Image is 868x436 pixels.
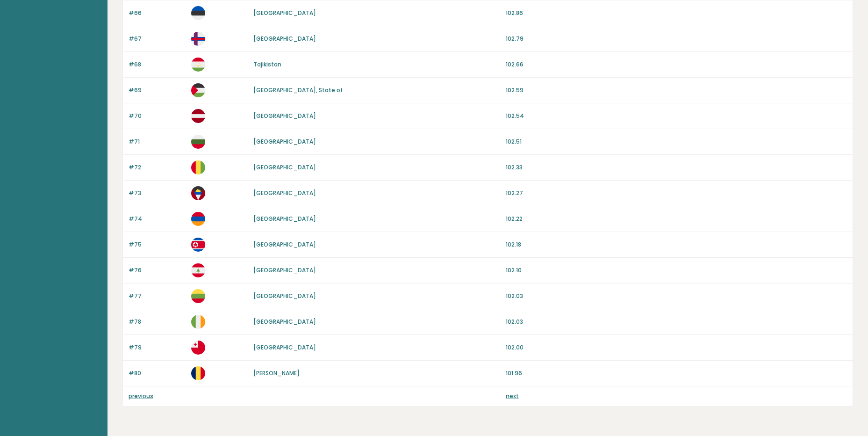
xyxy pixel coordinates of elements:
img: td.svg [191,366,205,380]
p: 102.51 [506,138,847,146]
p: #74 [129,215,186,223]
p: #79 [129,343,186,352]
p: #80 [129,369,186,378]
a: Tajikistan [253,60,281,68]
img: tj.svg [191,58,205,72]
p: 102.27 [506,189,847,197]
a: [GEOGRAPHIC_DATA] [253,9,316,17]
a: [GEOGRAPHIC_DATA] [253,215,316,223]
p: 101.96 [506,369,847,378]
p: #66 [129,9,186,17]
img: gn.svg [191,160,205,174]
img: ee.svg [191,6,205,20]
a: [GEOGRAPHIC_DATA] [253,343,316,351]
p: 102.33 [506,163,847,172]
p: #71 [129,138,186,146]
p: #76 [129,266,186,275]
p: 102.10 [506,266,847,275]
img: am.svg [191,212,205,226]
img: ps.svg [191,83,205,97]
a: [GEOGRAPHIC_DATA] [253,163,316,171]
a: [GEOGRAPHIC_DATA] [253,266,316,274]
img: lb.svg [191,263,205,277]
p: 102.18 [506,240,847,249]
a: [PERSON_NAME] [253,369,300,377]
a: [GEOGRAPHIC_DATA] [253,112,316,120]
img: lt.svg [191,289,205,303]
a: [GEOGRAPHIC_DATA] [253,318,316,326]
p: #70 [129,112,186,120]
p: 102.03 [506,292,847,300]
img: ag.svg [191,186,205,200]
p: 102.54 [506,112,847,120]
a: [GEOGRAPHIC_DATA] [253,35,316,43]
p: 102.00 [506,343,847,352]
img: fo.svg [191,32,205,46]
a: [GEOGRAPHIC_DATA] [253,189,316,197]
p: #69 [129,86,186,94]
a: [GEOGRAPHIC_DATA] [253,240,316,248]
img: bg.svg [191,135,205,149]
p: #73 [129,189,186,197]
img: ie.svg [191,315,205,329]
p: 102.66 [506,60,847,69]
p: #72 [129,163,186,172]
p: #77 [129,292,186,300]
p: 102.22 [506,215,847,223]
img: lv.svg [191,109,205,123]
p: 102.79 [506,35,847,43]
p: #78 [129,318,186,326]
a: next [506,392,519,400]
img: kp.svg [191,238,205,252]
p: 102.59 [506,86,847,94]
p: 102.86 [506,9,847,17]
a: [GEOGRAPHIC_DATA] [253,138,316,145]
a: [GEOGRAPHIC_DATA], State of [253,86,343,94]
img: to.svg [191,341,205,355]
p: #67 [129,35,186,43]
p: #75 [129,240,186,249]
a: [GEOGRAPHIC_DATA] [253,292,316,300]
a: previous [129,392,153,400]
p: 102.03 [506,318,847,326]
p: #68 [129,60,186,69]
